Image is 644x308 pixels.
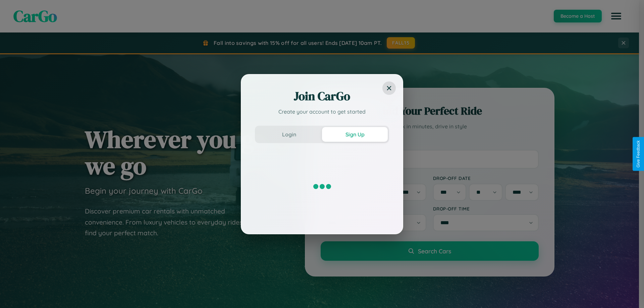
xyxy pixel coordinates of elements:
div: Give Feedback [636,140,641,168]
iframe: Intercom live chat [7,285,23,301]
button: Sign Up [322,127,388,142]
p: Create your account to get started [255,108,389,116]
button: Login [256,127,322,142]
h2: Join CarGo [255,88,389,104]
